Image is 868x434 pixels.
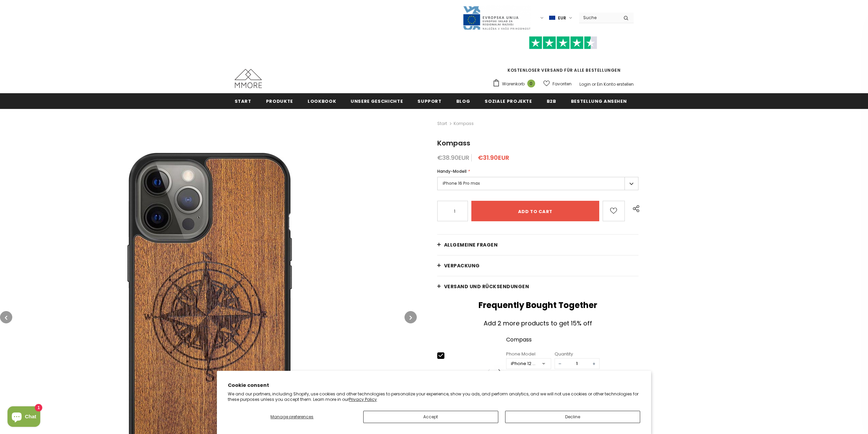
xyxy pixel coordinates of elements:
[543,78,572,90] a: Favoriten
[437,235,639,255] a: Allgemeine Fragen
[478,153,509,162] span: €31.90EUR
[437,153,469,162] span: €38.90EUR
[308,93,336,109] a: Lookbook
[492,49,634,67] iframe: Customer reviews powered by Trustpilot
[235,98,251,104] span: Start
[462,5,531,30] img: Javni Razpis
[511,360,537,367] div: iPhone 12 Pro Max
[547,98,556,104] span: B2B
[351,98,403,104] span: Unsere Geschichte
[266,98,293,104] span: Produkte
[597,81,634,87] a: Ein Konto erstellen
[505,411,640,423] button: Decline
[555,359,565,369] span: −
[547,93,556,109] a: B2B
[417,93,442,109] a: Support
[571,93,627,109] a: Bestellung ansehen
[456,93,470,109] a: Blog
[492,79,539,89] a: Warenkorb 0
[592,81,596,87] span: or
[506,337,639,349] a: Compass
[456,98,470,104] span: Blog
[437,276,639,297] a: Versand und Rücksendungen
[471,201,600,221] input: Add to cart
[558,15,566,22] span: EUR
[462,15,531,20] a: Javni Razpis
[589,359,599,369] span: +
[270,414,313,420] span: Manage preferences
[417,98,442,104] span: Support
[444,262,480,269] span: VERPACKUNG
[439,319,637,328] div: Add 2 more products to get 15% off
[437,255,639,276] a: VERPACKUNG
[579,81,591,87] a: Login
[308,98,336,104] span: Lookbook
[228,382,640,389] h2: Cookie consent
[485,93,532,109] a: Soziale Projekte
[437,177,639,190] label: iPhone 16 Pro max
[437,300,639,310] h2: Frequently Bought Together
[235,93,251,109] a: Start
[579,13,618,23] input: Search Site
[5,406,42,429] inbox-online-store-chat: Shopify online store chat
[529,36,597,50] img: Vertrauen Sie Pilot Stars
[502,81,525,87] span: Warenkorb
[555,351,600,358] div: Quantity
[527,80,535,87] span: 0
[363,411,498,423] button: Accept
[444,241,498,248] span: Allgemeine Fragen
[437,120,447,128] a: Start
[485,98,532,104] span: Soziale Projekte
[454,120,474,128] span: Kompass
[492,39,634,73] span: KOSTENLOSER VERSAND FÜR ALLE BESTELLUNGEN
[553,81,572,87] span: Favoriten
[266,93,293,109] a: Produkte
[437,168,467,174] span: Handy-Modell
[228,391,640,402] p: We and our partners, including Shopify, use cookies and other technologies to personalize your ex...
[437,138,470,148] span: Kompass
[444,283,529,290] span: Versand und Rücksendungen
[228,411,356,423] button: Manage preferences
[349,396,377,402] a: Privacy Policy
[506,351,551,358] div: Phone Model
[351,93,403,109] a: Unsere Geschichte
[571,98,627,104] span: Bestellung ansehen
[235,69,262,88] img: MMORE Cases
